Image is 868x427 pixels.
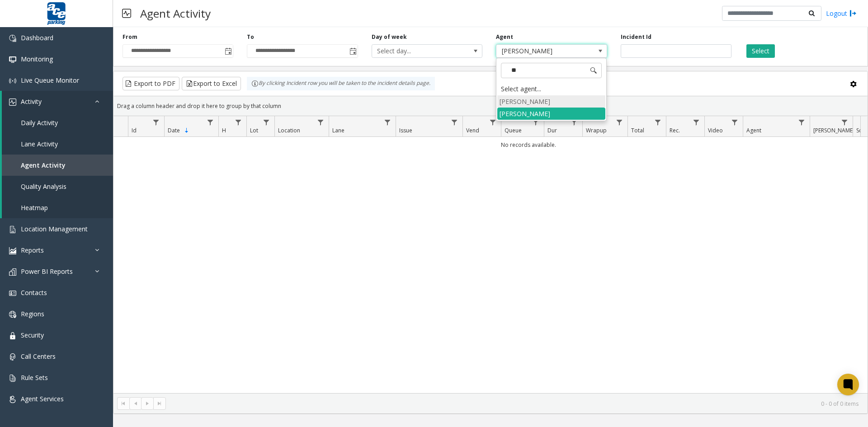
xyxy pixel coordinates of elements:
[150,116,162,128] a: Id Filter Menu
[9,375,16,382] img: 'icon'
[382,116,394,128] a: Lane Filter Menu
[9,56,16,63] img: 'icon'
[182,77,241,90] button: Export to Excel
[21,203,48,212] span: Heatmap
[547,127,557,134] span: Dur
[568,116,580,128] a: Dur Filter Menu
[122,2,131,24] img: pageIcon
[123,77,179,90] button: Export to PDF
[171,400,859,408] kendo-pager-info: 0 - 0 of 0 items
[250,127,258,134] span: Lot
[132,127,137,134] span: Id
[839,116,851,128] a: Parker Filter Menu
[399,127,412,134] span: Issue
[621,33,651,41] label: Incident Id
[315,116,327,128] a: Location Filter Menu
[497,95,605,108] li: [PERSON_NAME]
[348,45,358,57] span: Toggle popup
[9,332,16,339] img: 'icon'
[21,288,47,297] span: Contacts
[586,127,607,134] span: Wrapup
[21,394,64,403] span: Agent Services
[826,9,857,18] a: Logout
[466,127,479,134] span: Vend
[21,246,44,254] span: Reports
[183,127,190,134] span: Sortable
[21,161,66,169] span: Agent Activity
[2,112,113,133] a: Daily Activity
[9,311,16,318] img: 'icon'
[21,76,79,84] span: Live Queue Monitor
[21,33,53,42] span: Dashboard
[2,197,113,218] a: Heatmap
[21,267,73,276] span: Power BI Reports
[631,127,644,134] span: Total
[796,116,808,128] a: Agent Filter Menu
[9,35,16,42] img: 'icon'
[849,9,857,18] img: logout
[247,77,435,90] div: By clicking Incident row you will be taken to the incident details page.
[746,127,761,134] span: Agent
[113,116,868,393] div: Data table
[487,116,499,128] a: Vend Filter Menu
[372,45,460,57] span: Select day...
[9,353,16,361] img: 'icon'
[2,155,113,176] a: Agent Activity
[21,97,42,106] span: Activity
[9,396,16,403] img: 'icon'
[21,310,44,318] span: Regions
[708,127,723,134] span: Video
[9,77,16,84] img: 'icon'
[729,116,741,128] a: Video Filter Menu
[247,33,254,41] label: To
[448,116,461,128] a: Issue Filter Menu
[21,352,56,361] span: Call Centers
[113,98,868,114] div: Drag a column header and drop it here to group by that column
[260,116,273,128] a: Lot Filter Menu
[496,45,585,57] span: [PERSON_NAME]
[496,33,513,41] label: Agent
[690,116,703,128] a: Rec. Filter Menu
[21,140,58,148] span: Lane Activity
[497,83,605,95] div: Select agent...
[251,80,259,87] img: infoIcon.svg
[168,127,180,134] span: Date
[530,116,542,128] a: Queue Filter Menu
[21,331,44,339] span: Security
[2,91,113,112] a: Activity
[2,133,113,155] a: Lane Activity
[123,33,137,41] label: From
[9,268,16,276] img: 'icon'
[813,127,854,134] span: [PERSON_NAME]
[232,116,245,128] a: H Filter Menu
[332,127,344,134] span: Lane
[9,290,16,297] img: 'icon'
[9,99,16,106] img: 'icon'
[670,127,680,134] span: Rec.
[652,116,664,128] a: Total Filter Menu
[613,116,626,128] a: Wrapup Filter Menu
[223,45,233,57] span: Toggle popup
[497,108,605,120] li: [PERSON_NAME]
[222,127,226,134] span: H
[9,247,16,254] img: 'icon'
[21,118,58,127] span: Daily Activity
[372,33,407,41] label: Day of week
[21,373,48,382] span: Rule Sets
[21,55,53,63] span: Monitoring
[9,226,16,233] img: 'icon'
[21,182,66,191] span: Quality Analysis
[136,2,215,24] h3: Agent Activity
[746,44,775,58] button: Select
[204,116,217,128] a: Date Filter Menu
[2,176,113,197] a: Quality Analysis
[278,127,300,134] span: Location
[505,127,522,134] span: Queue
[21,225,88,233] span: Location Management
